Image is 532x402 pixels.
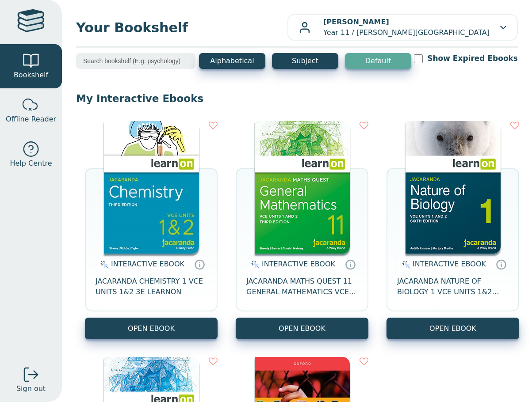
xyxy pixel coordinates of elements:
[85,318,218,339] button: OPEN EBOOK
[323,17,490,38] p: Year 11 / [PERSON_NAME][GEOGRAPHIC_DATA]
[236,318,368,339] button: OPEN EBOOK
[249,259,260,270] img: interactive.svg
[199,53,265,69] button: Alphabetical
[14,70,48,80] span: Bookshelf
[10,158,52,169] span: Help Centre
[6,114,56,125] span: Offline Reader
[96,276,207,297] span: JACARANDA CHEMISTRY 1 VCE UNITS 1&2 3E LEARNON
[387,318,519,339] button: OPEN EBOOK
[255,121,350,254] img: f7b900ab-df9f-4510-98da-0629c5cbb4fd.jpg
[406,121,501,254] img: bac72b22-5188-ea11-a992-0272d098c78b.jpg
[98,259,109,270] img: interactive.svg
[345,259,356,269] a: Interactive eBooks are accessed online via the publisher’s portal. They contain interactive resou...
[427,53,518,64] label: Show Expired Ebooks
[397,276,509,297] span: JACARANDA NATURE OF BIOLOGY 1 VCE UNITS 1&2 LEARNON 6E (INCL STUDYON) EBOOK
[323,18,389,26] b: [PERSON_NAME]
[76,92,518,105] p: My Interactive Ebooks
[272,53,338,69] button: Subject
[496,259,506,269] a: Interactive eBooks are accessed online via the publisher’s portal. They contain interactive resou...
[413,260,486,268] span: INTERACTIVE EBOOK
[194,259,205,269] a: Interactive eBooks are accessed online via the publisher’s portal. They contain interactive resou...
[104,121,199,254] img: 37f81dd5-9e6c-4284-8d4c-e51904e9365e.jpg
[287,14,518,41] button: [PERSON_NAME]Year 11 / [PERSON_NAME][GEOGRAPHIC_DATA]
[399,259,410,270] img: interactive.svg
[111,260,184,268] span: INTERACTIVE EBOOK
[345,53,411,69] button: Default
[16,383,46,394] span: Sign out
[76,53,195,69] input: Search bookshelf (E.g: psychology)
[246,276,358,297] span: JACARANDA MATHS QUEST 11 GENERAL MATHEMATICS VCE UNITS 1&2 3E LEARNON
[262,260,335,268] span: INTERACTIVE EBOOK
[76,18,287,38] span: Your Bookshelf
